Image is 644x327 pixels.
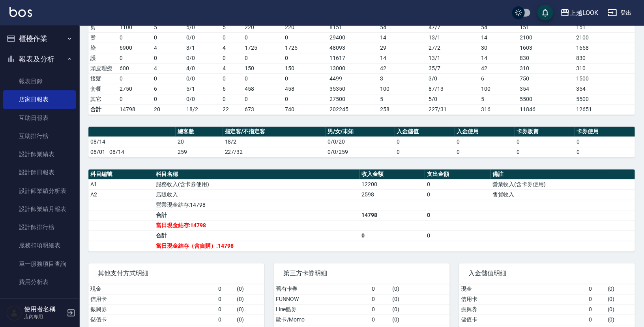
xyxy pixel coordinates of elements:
[395,147,455,157] td: 0
[517,73,574,84] td: 750
[221,32,243,43] td: 0
[184,84,221,94] td: 5 / 1
[390,304,449,314] td: ( 0 )
[221,104,243,114] td: 22
[459,304,586,314] td: 振興券
[154,179,359,189] td: 服務收入(含卡券使用)
[328,22,378,32] td: 8151
[88,189,154,200] td: A2
[574,84,635,94] td: 354
[3,200,76,218] a: 設計師業績月報表
[574,94,635,104] td: 5500
[378,104,426,114] td: 258
[359,230,425,241] td: 0
[605,294,635,304] td: ( 0 )
[216,294,235,304] td: 0
[175,147,223,157] td: 259
[455,127,515,137] th: 入金使用
[574,32,635,43] td: 2100
[118,104,152,114] td: 14798
[427,22,479,32] td: 47 / 7
[427,63,479,73] td: 35 / 7
[243,53,283,63] td: 0
[574,73,635,84] td: 1500
[88,2,635,115] table: a dense table
[328,94,378,104] td: 27500
[378,22,426,32] td: 54
[118,32,152,43] td: 0
[283,63,328,73] td: 150
[378,43,426,53] td: 29
[369,314,390,325] td: 0
[243,94,283,104] td: 0
[390,314,449,325] td: ( 0 )
[243,73,283,84] td: 0
[88,294,216,304] td: 信用卡
[479,32,517,43] td: 14
[574,63,635,73] td: 310
[24,313,64,320] p: 店內專用
[328,32,378,43] td: 29400
[154,210,359,220] td: 合計
[221,63,243,73] td: 4
[359,169,425,179] th: 收入金額
[88,304,216,314] td: 振興券
[184,73,221,84] td: 0 / 0
[118,84,152,94] td: 2750
[223,136,325,147] td: 18/2
[378,53,426,63] td: 14
[221,73,243,84] td: 0
[152,53,184,63] td: 0
[378,32,426,43] td: 14
[243,22,283,32] td: 220
[3,109,76,127] a: 互助日報表
[479,43,517,53] td: 30
[427,104,479,114] td: 227/31
[152,22,184,32] td: 5
[88,284,216,294] td: 現金
[605,314,635,325] td: ( 0 )
[184,53,221,63] td: 0 / 0
[235,314,264,325] td: ( 0 )
[328,73,378,84] td: 4499
[3,182,76,200] a: 設計師業績分析表
[152,63,184,73] td: 4
[479,22,517,32] td: 54
[459,294,586,304] td: 信用卡
[328,84,378,94] td: 35350
[152,84,184,94] td: 6
[3,236,76,254] a: 服務扣項明細表
[586,284,605,294] td: 0
[152,94,184,104] td: 0
[88,136,175,147] td: 08/14
[586,304,605,314] td: 0
[175,127,223,137] th: 總客數
[359,179,425,189] td: 12200
[88,94,118,104] td: 其它
[369,294,390,304] td: 0
[479,104,517,114] td: 316
[575,127,635,137] th: 卡券使用
[378,63,426,73] td: 42
[359,189,425,200] td: 2598
[575,136,635,147] td: 0
[221,94,243,104] td: 0
[425,169,490,179] th: 支出金額
[586,314,605,325] td: 0
[283,53,328,63] td: 0
[154,189,359,200] td: 店販收入
[427,32,479,43] td: 13 / 1
[216,314,235,325] td: 0
[3,163,76,181] a: 設計師日報表
[3,72,76,90] a: 報表目錄
[223,147,325,157] td: 227/32
[88,169,154,179] th: 科目編號
[283,32,328,43] td: 0
[152,43,184,53] td: 4
[88,179,154,189] td: A1
[427,94,479,104] td: 5 / 0
[221,43,243,53] td: 4
[235,304,264,314] td: ( 0 )
[283,269,440,277] span: 第三方卡券明細
[273,284,369,294] td: 舊有卡券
